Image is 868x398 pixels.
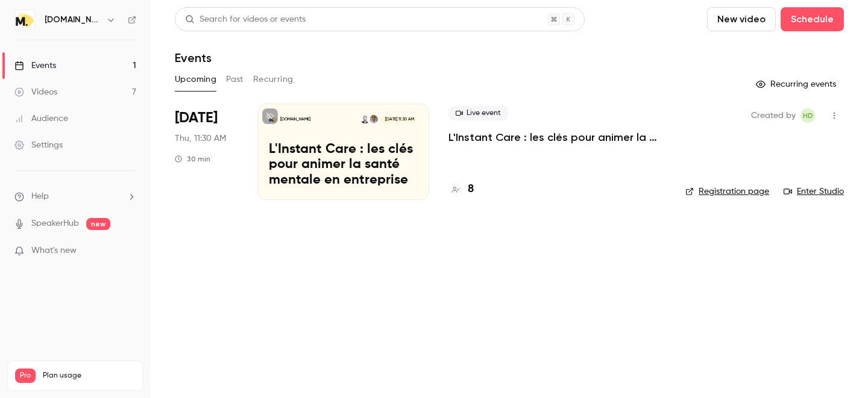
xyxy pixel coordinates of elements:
[448,130,666,145] a: L'Instant Care : les clés pour animer la santé mentale en entreprise
[31,244,77,257] span: What's new
[14,86,57,98] div: Videos
[269,142,418,188] p: L'Instant Care : les clés pour animer la santé mentale en entreprise
[43,371,136,381] span: Plan usage
[175,51,212,65] h1: Events
[45,14,101,26] h6: [DOMAIN_NAME]
[31,190,49,203] span: Help
[750,75,844,94] button: Recurring events
[381,115,417,123] span: [DATE] 11:30 AM
[175,70,216,89] button: Upcoming
[185,13,306,26] div: Search for videos or events
[685,185,769,197] a: Registration page
[448,181,474,197] a: 8
[803,108,813,123] span: HD
[175,154,210,164] div: 30 min
[86,218,110,230] span: new
[175,132,226,145] span: Thu, 11:30 AM
[253,70,294,89] button: Recurring
[751,108,796,123] span: Created by
[468,181,474,197] h4: 8
[14,190,136,203] li: help-dropdown-opener
[360,115,369,123] img: Emile Garnier
[14,113,68,125] div: Audience
[784,185,844,197] a: Enter Studio
[448,106,508,120] span: Live event
[122,246,136,257] iframe: Noticeable Trigger
[800,108,815,123] span: Héloïse Delecroix
[781,7,844,31] button: Schedule
[175,108,218,128] span: [DATE]
[280,116,310,122] p: [DOMAIN_NAME]
[14,60,56,72] div: Events
[14,139,63,151] div: Settings
[370,115,378,123] img: Hugo Viguier
[31,217,79,230] a: SpeakerHub
[707,7,776,31] button: New video
[15,368,36,383] span: Pro
[15,10,34,30] img: moka.care
[257,104,429,200] a: L'Instant Care : les clés pour animer la santé mentale en entreprise[DOMAIN_NAME]Hugo ViguierEmil...
[175,104,238,200] div: Sep 18 Thu, 11:30 AM (Europe/Paris)
[226,70,244,89] button: Past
